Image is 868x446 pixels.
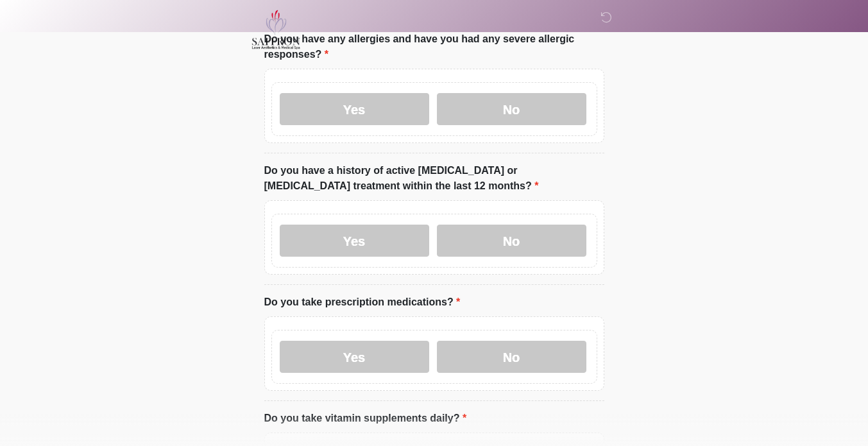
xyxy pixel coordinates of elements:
label: No [437,93,586,125]
label: Do you have a history of active [MEDICAL_DATA] or [MEDICAL_DATA] treatment within the last 12 mon... [264,163,604,194]
label: Do you take prescription medications? [264,295,461,310]
label: Yes [280,225,429,257]
label: No [437,225,586,257]
label: Do you take vitamin supplements daily? [264,411,467,426]
label: No [437,341,586,373]
label: Yes [280,93,429,125]
label: Yes [280,341,429,373]
img: Saffron Laser Aesthetics and Medical Spa Logo [251,10,302,49]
